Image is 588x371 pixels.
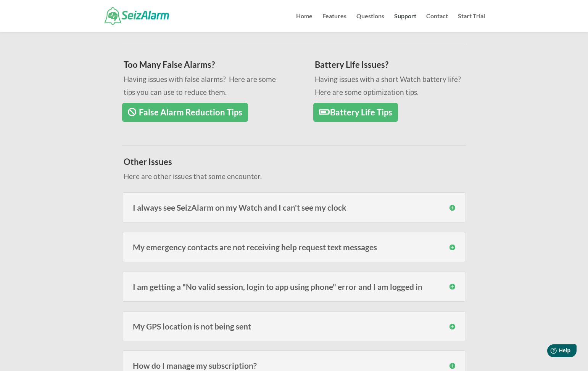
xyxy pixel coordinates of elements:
[122,103,248,122] a: False Alarm Reduction Tips
[105,7,169,24] img: SeizAlarm
[520,341,580,363] iframe: Help widget launcher
[426,13,448,32] a: Contact
[315,73,474,99] p: Having issues with a short Watch battery life? Here are some optimization tips.
[133,322,455,330] h3: My GPS location is not being sent
[296,13,313,32] a: Home
[133,283,455,291] h3: I am getting a "No valid session, login to app using phone" error and I am logged in
[133,361,455,369] h3: How do I manage my subscription?
[124,61,283,73] h3: Too Many False Alarms?
[458,13,485,32] a: Start Trial
[315,61,474,73] h3: Battery Life Issues?
[394,13,416,32] a: Support
[133,203,455,211] h3: I always see SeizAlarm on my Watch and I can't see my clock
[124,73,283,99] p: Having issues with false alarms? Here are some tips you can use to reduce them.
[133,243,455,251] h3: My emergency contacts are not receiving help request text messages
[322,13,346,32] a: Features
[124,170,456,183] p: Here are other issues that some encounter.
[356,13,384,32] a: Questions
[313,103,398,122] a: Battery Life Tips
[124,158,456,170] h3: Other Issues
